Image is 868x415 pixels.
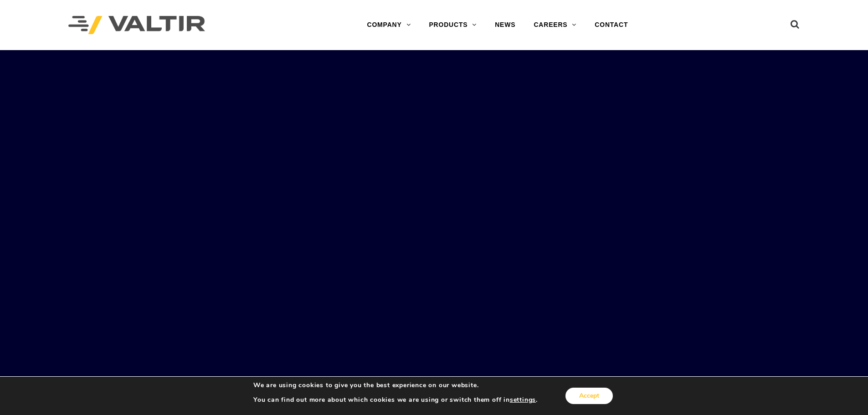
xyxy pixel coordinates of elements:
a: COMPANY [358,16,420,34]
p: We are using cookies to give you the best experience on our website. [253,381,538,389]
p: You can find out more about which cookies we are using or switch them off in . [253,396,538,404]
img: Valtir [68,16,205,35]
button: settings [510,396,536,404]
button: Accept [565,388,613,404]
a: PRODUCTS [420,16,486,34]
a: CAREERS [524,16,586,34]
a: CONTACT [586,16,637,34]
a: NEWS [486,16,524,34]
